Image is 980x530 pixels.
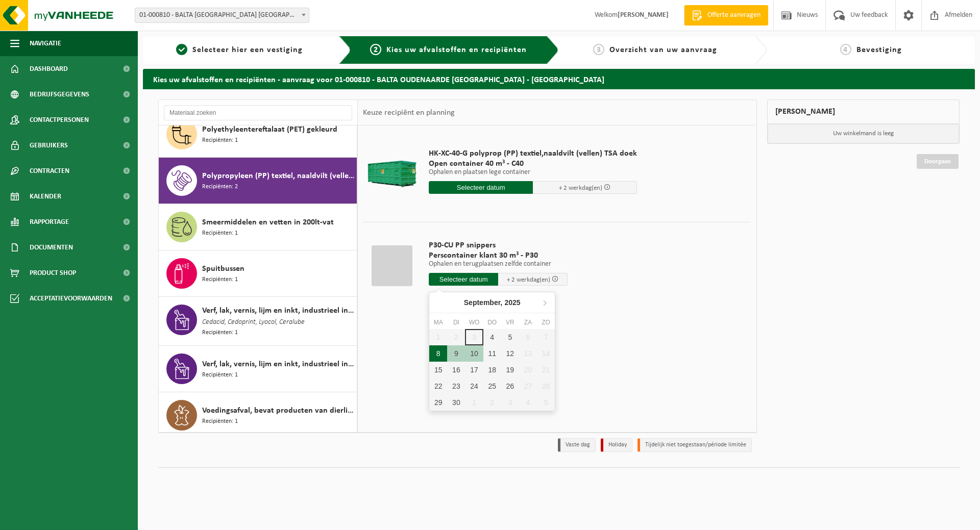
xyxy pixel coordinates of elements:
[460,294,525,311] div: September,
[429,345,447,362] div: 8
[429,378,447,394] div: 22
[159,204,357,250] button: Smeermiddelen en vetten in 200lt-vat Recipiënten: 1
[483,362,501,378] div: 18
[202,305,354,317] span: Verf, lak, vernis, lijm en inkt, industrieel in IBC
[159,297,357,346] button: Verf, lak, vernis, lijm en inkt, industrieel in IBC Cedacid, Cedoprint, Lyocol, Ceralube Recipiën...
[856,46,902,54] span: Bevestiging
[483,378,501,394] div: 25
[202,317,305,328] span: Cedacid, Cedoprint, Lyocol, Ceralube
[558,438,596,452] li: Vaste dag
[202,275,238,285] span: Recipiënten: 1
[202,370,238,380] span: Recipiënten: 1
[159,346,357,392] button: Verf, lak, vernis, lijm en inkt, industrieel in kleinverpakking Recipiënten: 1
[483,394,501,411] div: 2
[638,438,752,452] li: Tijdelijk niet toegestaan/période limitée
[840,44,851,55] span: 4
[176,44,187,55] span: 1
[358,100,460,125] div: Keuze recipiënt en planning
[202,358,354,370] span: Verf, lak, vernis, lijm en inkt, industrieel in kleinverpakking
[30,158,69,184] span: Contracten
[159,158,357,204] button: Polypropyleen (PP) textiel, naaldvilt (vellen / linten) Recipiënten: 2
[202,405,354,417] span: Voedingsafval, bevat producten van dierlijke oorsprong, onverpakt, categorie 3
[386,46,527,54] span: Kies uw afvalstoffen en recipiënten
[202,229,238,238] span: Recipiënten: 1
[507,276,550,283] span: + 2 werkdag(en)
[429,362,447,378] div: 15
[609,46,717,54] span: Overzicht van uw aanvraag
[429,169,637,176] p: Ophalen en plaatsen lege container
[148,44,331,56] a: 1Selecteer hier een vestiging
[30,235,73,260] span: Documenten
[483,345,501,362] div: 11
[429,394,447,411] div: 29
[465,345,483,362] div: 10
[501,345,519,362] div: 12
[159,250,357,297] button: Spuitbussen Recipiënten: 1
[447,362,465,378] div: 16
[501,394,519,411] div: 3
[429,261,568,268] p: Ophalen en terugplaatsen zelfde container
[30,184,61,209] span: Kalender
[465,362,483,378] div: 17
[537,317,555,327] div: zo
[447,394,465,411] div: 30
[593,44,604,55] span: 3
[465,394,483,411] div: 1
[429,250,568,261] span: Perscontainer klant 30 m³ - P30
[519,317,537,327] div: za
[159,392,357,438] button: Voedingsafval, bevat producten van dierlijke oorsprong, onverpakt, categorie 3 Recipiënten: 1
[192,46,303,54] span: Selecteer hier een vestiging
[705,10,763,20] span: Offerte aanvragen
[30,31,61,56] span: Navigatie
[501,378,519,394] div: 26
[370,44,381,55] span: 2
[429,159,637,169] span: Open container 40 m³ - C40
[483,317,501,327] div: do
[447,317,465,327] div: di
[202,123,337,136] span: Polyethyleentereftalaat (PET) gekleurd
[202,136,238,145] span: Recipiënten: 1
[202,182,238,192] span: Recipiënten: 2
[30,133,68,158] span: Gebruikers
[30,209,69,235] span: Rapportage
[429,148,637,159] span: HK-XC-40-G polyprop (PP) textiel,naaldvilt (vellen) TSA doek
[447,378,465,394] div: 23
[429,273,498,286] input: Selecteer datum
[202,417,238,426] span: Recipiënten: 1
[917,154,959,169] a: Doorgaan
[483,329,501,345] div: 4
[601,438,632,452] li: Holiday
[135,8,309,23] span: 01-000810 - BALTA OUDENAARDE NV - OUDENAARDE
[504,299,520,306] i: 2025
[30,286,112,311] span: Acceptatievoorwaarden
[30,260,76,286] span: Product Shop
[684,5,768,26] a: Offerte aanvragen
[202,170,354,182] span: Polypropyleen (PP) textiel, naaldvilt (vellen / linten)
[559,185,602,191] span: + 2 werkdag(en)
[143,69,975,89] h2: Kies uw afvalstoffen en recipiënten - aanvraag voor 01-000810 - BALTA OUDENAARDE [GEOGRAPHIC_DATA...
[159,111,357,158] button: Polyethyleentereftalaat (PET) gekleurd Recipiënten: 1
[429,317,447,327] div: ma
[202,328,238,338] span: Recipiënten: 1
[164,105,352,120] input: Materiaal zoeken
[767,99,960,124] div: [PERSON_NAME]
[501,362,519,378] div: 19
[429,181,533,194] input: Selecteer datum
[501,317,519,327] div: vr
[30,107,89,133] span: Contactpersonen
[30,56,68,82] span: Dashboard
[202,216,334,229] span: Smeermiddelen en vetten in 200lt-vat
[447,345,465,362] div: 9
[768,124,960,143] p: Uw winkelmand is leeg
[465,317,483,327] div: wo
[30,82,89,107] span: Bedrijfsgegevens
[618,11,669,19] strong: [PERSON_NAME]
[465,378,483,394] div: 24
[202,263,244,275] span: Spuitbussen
[501,329,519,345] div: 5
[429,240,568,250] span: P30-CU PP snippers
[135,8,309,22] span: 01-000810 - BALTA OUDENAARDE NV - OUDENAARDE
